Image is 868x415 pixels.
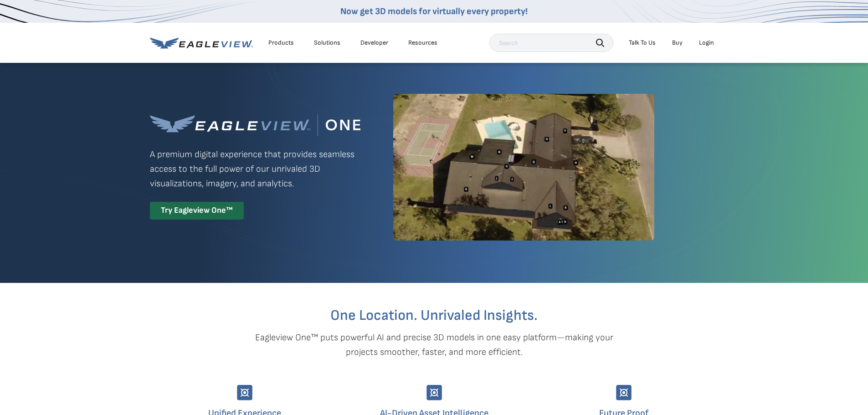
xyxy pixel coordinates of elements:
div: Resources [408,39,437,47]
h2: One Location. Unrivaled Insights. [157,308,712,323]
a: Buy [672,39,683,47]
p: A premium digital experience that provides seamless access to the full power of our unrivaled 3D ... [150,147,360,191]
div: Solutions [314,39,340,47]
a: Developer [360,39,388,47]
div: Products [268,39,294,47]
img: Group-9744.svg [237,385,252,400]
img: Eagleview One™ [150,115,360,136]
a: Now get 3D models for virtually every property! [340,6,528,17]
div: Login [699,39,714,47]
p: Eagleview One™ puts powerful AI and precise 3D models in one easy platform—making your projects s... [239,330,629,359]
img: Group-9744.svg [426,385,442,400]
img: Group-9744.svg [616,385,632,400]
div: Try Eagleview One™ [150,202,244,220]
input: Search [489,34,613,52]
div: Talk To Us [629,39,656,47]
